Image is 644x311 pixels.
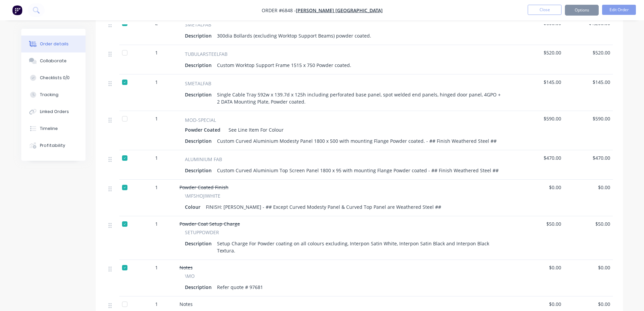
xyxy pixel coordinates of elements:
[567,49,610,56] span: $520.00
[567,79,610,86] span: $145.00
[21,120,86,137] button: Timeline
[185,202,203,212] div: Colour
[214,60,354,70] div: Custom Worktop Support Frame 1515 x 750 Powder coated.
[518,220,561,227] span: $50.00
[214,165,501,175] div: Custom Curved Aluminium Top Screen Panel 1800 x 95 with mounting Flange Powder coated - ## Finish...
[185,239,214,248] div: Description
[180,184,229,191] span: Powder Coated Finish
[155,115,158,122] span: 1
[214,90,507,107] div: Single Cable Tray 592w x 139.7d x 125h including perforated base panel, spot welded end panels, h...
[40,142,65,149] div: Profitability
[21,36,86,52] button: Order details
[214,31,374,41] div: 300dia Bollards (excluding Worktop Support Beams) powder coated.
[21,137,86,154] button: Profitability
[185,192,220,199] span: \MFSHOJIWHITE
[155,301,158,308] span: 1
[518,115,561,122] span: $590.00
[40,75,70,81] div: Checklists 0/0
[518,79,561,86] span: $145.00
[40,41,69,47] div: Order details
[214,282,266,292] div: Refer quote # 97681
[567,220,610,227] span: $50.00
[518,154,561,161] span: $470.00
[185,272,195,280] span: \MO
[21,52,86,69] button: Collaborate
[518,184,561,191] span: $0.00
[185,125,223,135] div: Powder Coated
[185,282,214,292] div: Description
[185,156,222,163] span: ALUMINIUM FAB
[528,5,562,15] button: Close
[185,116,216,124] span: MOD-SPECIAL
[567,115,610,122] span: $590.00
[21,86,86,103] button: Tracking
[518,301,561,308] span: $0.00
[602,5,636,15] button: Edit Order
[40,109,69,115] div: Linked Orders
[155,220,158,227] span: 1
[40,92,58,98] div: Tracking
[214,136,499,146] div: Custom Curved Aluminium Modesty Panel 1800 x 500 with mounting Flange Powder coated. - ## Finish ...
[180,264,193,271] span: Notes
[155,154,158,161] span: 1
[185,90,214,99] div: Description
[567,264,610,271] span: $0.00
[518,264,561,271] span: $0.00
[185,31,214,41] div: Description
[185,80,211,87] span: SMETALFAB
[567,184,610,191] span: $0.00
[565,5,599,16] button: Options
[180,221,240,227] span: Powder Coat Setup Charge
[185,60,214,70] div: Description
[185,21,211,28] span: SMETALFAB
[40,126,58,132] div: Timeline
[12,5,22,15] img: Factory
[185,229,219,236] span: SETUPPOWDER
[155,264,158,271] span: 1
[262,7,296,14] span: Order #6848 -
[155,184,158,191] span: 1
[155,79,158,86] span: 1
[185,165,214,175] div: Description
[21,103,86,120] button: Linked Orders
[180,301,193,307] span: Notes
[214,239,507,256] div: Setup Charge For Powder coating on all colours excluding, Interpon Satin White, Interpon Satin Bl...
[226,125,284,135] div: See Line Item For Colour
[21,69,86,86] button: Checklists 0/0
[185,136,214,146] div: Description
[155,49,158,56] span: 1
[518,49,561,56] span: $520.00
[203,202,444,212] div: FINISH: [PERSON_NAME] - ## Except Curved Modesty Panel & Curved Top Panel are Weathered Steel ##
[40,58,67,64] div: Collaborate
[185,50,228,58] span: TUBULARSTEELFAB
[567,154,610,161] span: $470.00
[567,301,610,308] span: $0.00
[296,7,383,14] a: [PERSON_NAME] [GEOGRAPHIC_DATA]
